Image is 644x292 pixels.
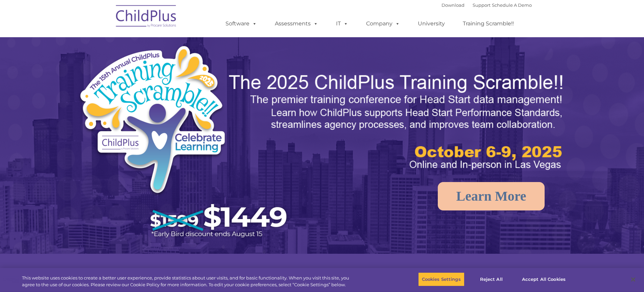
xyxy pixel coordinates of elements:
font: | [442,2,532,8]
a: University [411,17,452,30]
img: ChildPlus by Procare Solutions [113,0,180,34]
a: Company [359,17,407,30]
a: Download [442,2,464,8]
button: Close [626,272,641,287]
button: Cookies Settings [418,272,464,287]
a: Support [473,2,491,8]
div: This website uses cookies to create a better user experience, provide statistics about user visit... [22,275,354,288]
button: Reject All [470,272,512,287]
a: Assessments [268,17,325,30]
a: Learn More [438,182,545,210]
a: Software [219,17,264,30]
button: Accept All Cookies [518,272,569,287]
a: Training Scramble!! [456,17,521,30]
a: Schedule A Demo [492,2,532,8]
a: IT [329,17,355,30]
